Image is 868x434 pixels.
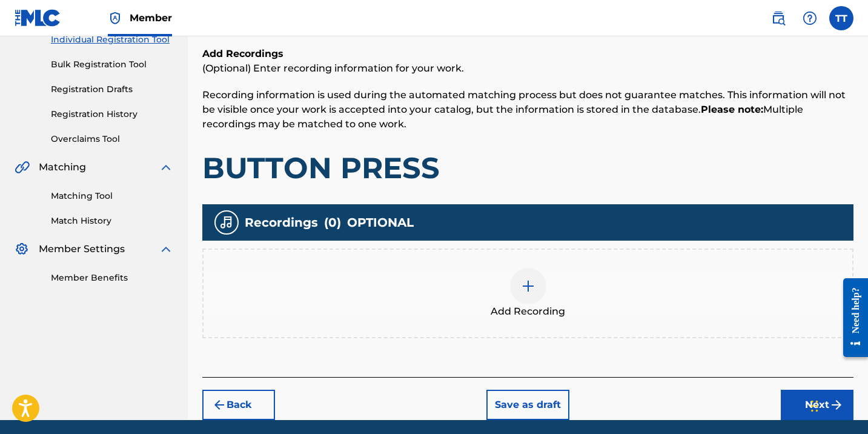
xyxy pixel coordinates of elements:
span: Matching [39,160,86,175]
iframe: Resource Center [834,269,868,366]
img: expand [159,160,173,175]
img: Matching [15,160,30,175]
div: Drag [811,388,818,424]
button: Back [202,390,275,420]
h6: Add Recordings [202,47,853,61]
a: Overclaims Tool [51,133,173,145]
a: Member Benefits [51,272,173,284]
span: Member Settings [39,242,125,256]
h1: BUTTON PRESS [202,150,853,186]
img: Member Settings [15,242,29,256]
a: Public Search [766,6,790,30]
button: Next [781,390,853,420]
a: Matching Tool [51,190,173,202]
a: Bulk Registration Tool [51,58,173,71]
a: Registration Drafts [51,83,173,96]
div: Help [798,6,822,30]
img: recording [219,215,234,230]
iframe: Chat Widget [807,376,868,434]
img: search [771,11,786,25]
a: Individual Registration Tool [51,33,173,46]
a: Registration History [51,108,173,121]
strong: Please note: [701,104,763,115]
a: Match History [51,215,173,227]
span: Member [130,11,172,25]
img: Top Rightsholder [108,11,122,25]
img: MLC Logo [15,9,61,27]
button: Save as draft [486,390,569,420]
span: Recordings [245,213,318,232]
span: Recording information is used during the automated matching process but does not guarantee matche... [202,89,846,130]
span: OPTIONAL [347,213,414,232]
img: help [803,11,817,25]
img: expand [159,242,173,256]
span: (Optional) Enter recording information for your work. [202,62,464,74]
img: add [521,279,535,293]
span: ( 0 ) [324,213,341,232]
img: 7ee5dd4eb1f8a8e3ef2f.svg [212,398,227,412]
span: Add Recording [491,304,565,319]
div: User Menu [829,6,853,30]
